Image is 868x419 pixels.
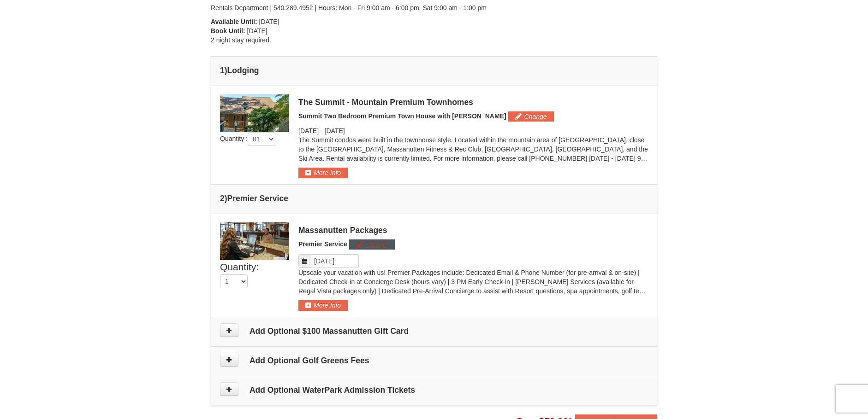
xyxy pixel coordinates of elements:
[211,18,257,25] strong: Available Until:
[220,94,289,132] img: 19219034-1-0eee7e00.jpg
[225,194,227,203] span: )
[298,98,648,107] div: The Summit - Mountain Premium Townhomes
[298,240,347,248] span: Premier Service
[321,127,323,134] span: -
[220,222,289,260] img: 6619879-45-42d1442c.jpg
[220,135,275,142] span: Quantity :
[225,66,227,75] span: )
[508,111,554,122] button: Change
[298,127,319,134] span: [DATE]
[211,27,245,35] strong: Book Until:
[220,356,648,365] h4: Add Optional Golf Greens Fees
[298,112,506,120] span: Summit Two Bedroom Premium Town House with [PERSON_NAME]
[220,385,648,395] h4: Add Optional WaterPark Admission Tickets
[259,18,279,25] span: [DATE]
[220,262,259,272] span: Quantity:
[220,66,648,75] h4: 1 Lodging
[298,135,648,163] p: The Summit condos were built in the townhouse style. Located within the mountain area of [GEOGRAP...
[298,226,648,235] div: Massanutten Packages
[298,268,648,296] p: Upscale your vacation with us! Premier Packages include: Dedicated Email & Phone Number (for pre-...
[298,300,348,310] button: More Info
[247,27,268,35] span: [DATE]
[298,168,348,178] button: More Info
[220,326,648,336] h4: Add Optional $100 Massanutten Gift Card
[349,239,395,250] button: Change
[211,36,271,44] span: 2 night stay required.
[325,127,345,134] span: [DATE]
[220,194,648,203] h4: 2 Premier Service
